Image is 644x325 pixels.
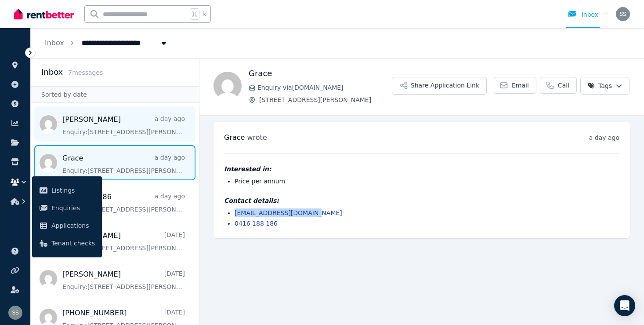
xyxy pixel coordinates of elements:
[235,220,278,227] a: 0416 188 186
[392,77,487,95] button: Share Application Link
[589,134,619,141] time: a day ago
[580,77,630,95] button: Tags
[36,199,98,217] a: Enquiries
[36,234,98,252] a: Tenant checks
[31,86,199,103] div: Sorted by date
[257,83,392,92] span: Enquiry via [DOMAIN_NAME]
[51,203,95,213] span: Enquiries
[51,185,95,196] span: Listings
[568,10,598,19] div: Inbox
[213,72,242,100] img: Grace
[558,81,569,90] span: Call
[224,196,619,205] h4: Contact details:
[235,177,619,186] li: Price per annum
[41,66,63,78] h2: Inbox
[62,269,185,291] a: [PERSON_NAME][DATE]Enquiry:[STREET_ADDRESS][PERSON_NAME].
[62,114,185,136] a: [PERSON_NAME]a day agoEnquiry:[STREET_ADDRESS][PERSON_NAME].
[247,133,267,142] span: wrote
[68,69,103,76] span: 7 message s
[51,238,95,248] span: Tenant checks
[31,28,182,58] nav: Breadcrumb
[494,77,536,94] a: Email
[249,67,392,80] h1: Grace
[614,295,635,316] div: Open Intercom Messenger
[14,7,74,21] img: RentBetter
[224,133,245,142] span: Grace
[235,209,342,216] a: [EMAIL_ADDRESS][DOMAIN_NAME]
[51,220,95,231] span: Applications
[259,95,392,104] span: [STREET_ADDRESS][PERSON_NAME]
[8,306,22,320] img: Shannon Stoddart
[512,81,529,90] span: Email
[588,81,612,90] span: Tags
[36,182,98,199] a: Listings
[62,153,185,175] a: Gracea day agoEnquiry:[STREET_ADDRESS][PERSON_NAME].
[62,192,185,214] a: 0416 188 186a day agoEnquiry:[STREET_ADDRESS][PERSON_NAME].
[36,217,98,234] a: Applications
[203,11,206,18] span: k
[62,230,185,252] a: [PERSON_NAME][DATE]Enquiry:[STREET_ADDRESS][PERSON_NAME].
[540,77,577,94] a: Call
[616,7,630,21] img: Shannon Stoddart
[45,39,64,47] a: Inbox
[224,164,619,173] h4: Interested in:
